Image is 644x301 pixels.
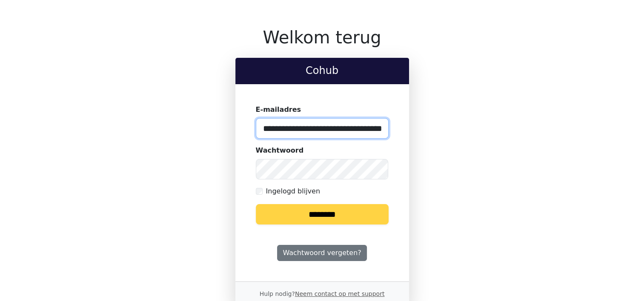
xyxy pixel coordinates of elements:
label: Ingelogd blijven [266,186,320,196]
h2: Cohub [242,65,402,77]
label: E-mailadres [256,105,301,115]
h1: Welkom terug [235,27,409,48]
a: Wachtwoord vergeten? [277,245,366,261]
label: Wachtwoord [256,145,304,156]
a: Neem contact op met support [295,290,384,297]
small: Hulp nodig? [260,290,385,297]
